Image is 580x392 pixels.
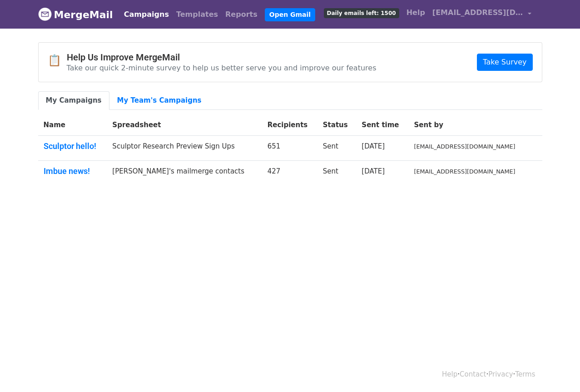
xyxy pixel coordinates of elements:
th: Status [317,114,357,136]
th: Spreadsheet [107,114,262,136]
th: Recipients [262,114,317,136]
a: Reports [222,5,261,24]
a: [EMAIL_ADDRESS][DOMAIN_NAME] [429,4,535,25]
a: Campaigns [120,5,173,24]
img: MergeMail logo [38,7,52,21]
td: Sculptor Research Preview Sign Ups [107,136,262,161]
th: Sent time [356,114,408,136]
span: 📋 [48,54,67,67]
td: [PERSON_NAME]'s mailmerge contacts [107,160,262,185]
a: My Team's Campaigns [109,91,209,110]
a: Daily emails left: 1500 [320,4,403,22]
a: Open Gmail [265,8,315,21]
small: [EMAIL_ADDRESS][DOMAIN_NAME] [414,168,516,175]
td: Sent [317,160,357,185]
span: Daily emails left: 1500 [324,8,399,18]
a: [DATE] [362,142,385,150]
th: Name [38,114,107,136]
a: Imbue news! [44,166,102,176]
td: Sent [317,136,357,161]
a: MergeMail [38,5,113,24]
a: Contact [460,370,486,378]
a: Take Survey [477,54,532,71]
a: [DATE] [362,167,385,175]
a: Help [442,370,457,378]
h4: Help Us Improve MergeMail [67,52,377,63]
span: [EMAIL_ADDRESS][DOMAIN_NAME] [432,7,523,18]
small: [EMAIL_ADDRESS][DOMAIN_NAME] [414,143,516,150]
td: 651 [262,136,317,161]
a: Terms [515,370,535,378]
a: Privacy [488,370,513,378]
th: Sent by [409,114,530,136]
a: Sculptor hello! [44,141,102,151]
a: Help [403,4,429,22]
td: 427 [262,160,317,185]
a: My Campaigns [38,91,109,110]
p: Take our quick 2-minute survey to help us better serve you and improve our features [67,63,377,73]
a: Templates [173,5,222,24]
